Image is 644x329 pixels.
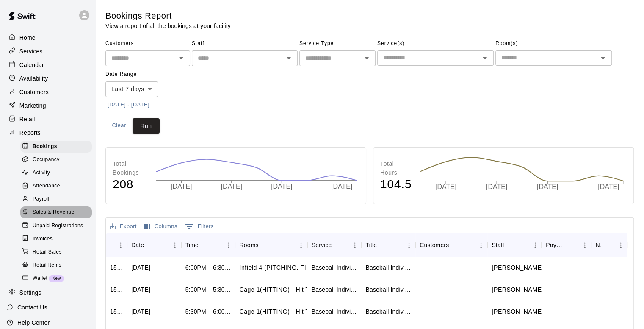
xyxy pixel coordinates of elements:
[113,159,147,177] p: Total Bookings
[504,239,516,251] button: Sort
[133,118,160,134] button: Run
[529,239,542,251] button: Menu
[271,183,292,190] tspan: [DATE]
[7,286,88,299] a: Settings
[283,52,295,64] button: Open
[33,182,60,190] span: Attendance
[348,239,361,251] button: Menu
[20,193,92,205] div: Payroll
[20,259,95,272] a: Retail Items
[20,219,95,232] a: Unpaid Registrations
[475,239,487,251] button: Menu
[19,88,49,96] p: Customers
[33,195,49,204] span: Payroll
[20,246,92,258] div: Retail Sales
[20,140,95,153] a: Bookings
[495,37,612,50] span: Room(s)
[20,167,95,180] a: Activity
[492,307,543,316] p: Bradlee Fuhrhop
[365,307,411,316] div: Baseball Individual HITTING - 30 minutes
[19,61,44,69] p: Calendar
[199,239,210,251] button: Sort
[361,233,415,257] div: Title
[192,37,298,50] span: Staff
[181,233,235,257] div: Time
[492,263,543,272] p: Bradlee Fuhrhop
[7,72,88,85] div: Availability
[542,233,591,257] div: Payment
[597,52,609,64] button: Open
[486,184,508,191] tspan: [DATE]
[377,37,494,50] span: Service(s)
[19,74,48,83] p: Availability
[20,272,95,285] a: WalletNew
[7,59,88,71] a: Calendar
[49,276,64,281] span: New
[7,113,88,125] a: Retail
[105,98,152,112] button: [DATE] - [DATE]
[332,239,343,251] button: Sort
[239,307,336,316] p: Cage 1(HITTING) - Hit Trax - TBK
[403,239,415,251] button: Menu
[20,273,92,284] div: WalletNew
[567,239,578,251] button: Sort
[295,239,307,251] button: Menu
[435,184,456,191] tspan: [DATE]
[105,22,231,30] p: View a report of all the bookings at your facility
[449,239,461,251] button: Sort
[595,233,603,257] div: Notes
[19,33,36,42] p: Home
[380,177,412,192] h4: 104.5
[169,239,181,251] button: Menu
[19,115,35,123] p: Retail
[578,239,591,251] button: Menu
[19,47,43,56] p: Services
[487,233,542,257] div: Staff
[17,303,47,312] p: Contact Us
[312,233,332,257] div: Service
[105,68,180,81] span: Date Range
[33,248,62,257] span: Retail Sales
[492,233,504,257] div: Staff
[185,307,231,316] div: 5:30PM – 6:00PM
[171,183,192,190] tspan: [DATE]
[33,261,61,270] span: Retail Items
[20,141,92,153] div: Bookings
[221,183,242,190] tspan: [DATE]
[110,239,122,251] button: Sort
[20,154,92,166] div: Occupancy
[19,288,41,297] p: Settings
[114,239,127,251] button: Menu
[7,126,88,139] a: Reports
[110,285,123,294] div: 1517473
[20,167,92,179] div: Activity
[546,233,567,257] div: Payment
[259,239,271,251] button: Sort
[185,285,231,294] div: 5:00PM – 5:30PM
[113,177,147,192] h4: 208
[365,285,411,294] div: Baseball Individual HITTING - 30 minutes
[108,220,139,233] button: Export
[7,31,88,44] a: Home
[127,233,181,257] div: Date
[614,239,627,251] button: Menu
[142,220,180,233] button: Select columns
[239,233,258,257] div: Rooms
[183,220,216,233] button: Show filters
[20,153,95,166] a: Occupancy
[603,239,614,251] button: Sort
[19,128,41,137] p: Reports
[479,52,491,64] button: Open
[175,52,187,64] button: Open
[105,81,158,97] div: Last 7 days
[7,99,88,112] a: Marketing
[106,233,127,257] div: ID
[312,285,357,294] div: Baseball Individual HITTING - 30 minutes
[185,263,231,272] div: 6:00PM – 6:30PM
[239,285,336,294] p: Cage 1(HITTING) - Hit Trax - TBK
[492,285,543,294] p: Bradlee Fuhrhop
[312,307,357,316] div: Baseball Individual HITTING - 30 minutes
